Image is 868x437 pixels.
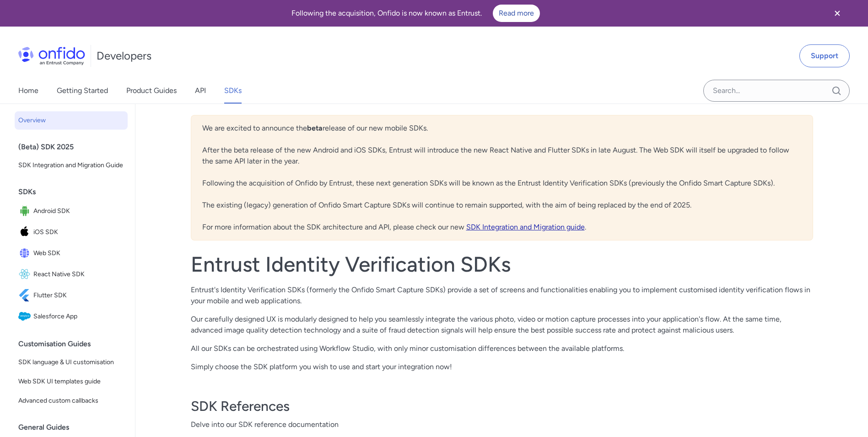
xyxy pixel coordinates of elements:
img: IconFlutter SDK [18,289,33,302]
span: React Native SDK [33,268,124,281]
a: IconReact Native SDKReact Native SDK [15,264,128,284]
a: Read more [493,5,540,22]
img: IconWeb SDK [18,247,33,260]
a: Overview [15,111,128,130]
img: IconAndroid SDK [18,205,33,218]
span: Delve into our SDK reference documentation [191,419,813,430]
span: iOS SDK [33,226,124,239]
svg: Close banner [832,8,843,19]
input: Onfido search input field [703,80,850,102]
span: Overview [18,115,124,126]
span: SDK language & UI customisation [18,357,124,368]
div: (Beta) SDK 2025 [18,138,131,156]
div: SDKs [18,183,131,201]
p: Simply choose the SDK platform you wish to use and start your integration now! [191,361,813,372]
img: IconSalesforce App [18,310,33,323]
a: Advanced custom callbacks [15,392,128,410]
div: General Guides [18,418,131,437]
a: SDKs [224,78,242,104]
a: Getting Started [57,78,108,104]
div: We are excited to announce the release of our new mobile SDKs. After the beta release of the new ... [191,115,813,240]
a: SDK Integration and Migration Guide [15,156,128,175]
b: beta [307,124,323,132]
a: IconWeb SDKWeb SDK [15,243,128,263]
a: IconFlutter SDKFlutter SDK [15,285,128,306]
img: IconiOS SDK [18,226,33,239]
a: API [195,78,206,104]
a: IconAndroid SDKAndroid SDK [15,201,128,221]
img: IconReact Native SDK [18,268,33,281]
span: SDK Integration and Migration Guide [18,160,124,171]
span: Advanced custom callbacks [18,395,124,406]
span: Flutter SDK [33,289,124,302]
p: All our SDKs can be orchestrated using Workflow Studio, with only minor customisation differences... [191,343,813,354]
div: Following the acquisition, Onfido is now known as Entrust. [11,5,820,22]
a: SDK language & UI customisation [15,353,128,371]
a: Support [799,44,850,67]
span: Salesforce App [33,310,124,323]
img: Onfido Logo [18,47,85,65]
p: Our carefully designed UX is modularly designed to help you seamlessly integrate the various phot... [191,314,813,336]
a: SDK Integration and Migration guide [466,223,585,231]
h1: Entrust Identity Verification SDKs [191,251,813,277]
span: Web SDK UI templates guide [18,376,124,387]
span: Android SDK [33,205,124,218]
span: Web SDK [33,247,124,260]
a: Home [18,78,38,104]
a: Product Guides [126,78,177,104]
a: IconiOS SDKiOS SDK [15,222,128,242]
a: Web SDK UI templates guide [15,372,128,391]
p: Entrust's Identity Verification SDKs (formerly the Onfido Smart Capture SDKs) provide a set of sc... [191,284,813,306]
div: Customisation Guides [18,335,131,353]
a: IconSalesforce AppSalesforce App [15,306,128,327]
h1: Developers [97,49,151,63]
button: Close banner [820,2,854,25]
h3: SDK References [191,397,813,415]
